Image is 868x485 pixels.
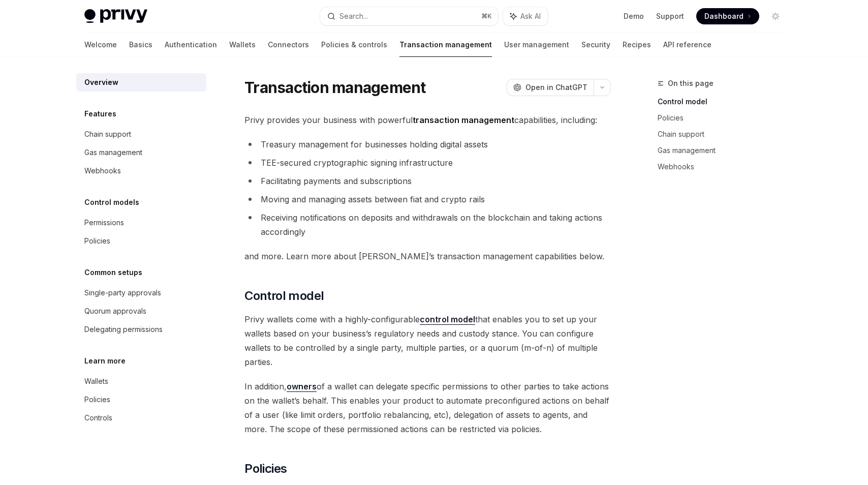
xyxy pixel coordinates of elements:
[84,355,126,367] h5: Learn more
[623,33,651,57] a: Recipes
[704,11,743,21] span: Dashboard
[507,79,594,96] button: Open in ChatGPT
[244,192,611,206] li: Moving and managing assets between fiat and crypto rails
[244,249,611,263] span: and more. Learn more about [PERSON_NAME]’s transaction management capabilities below.
[84,287,161,299] div: Single-party approvals
[84,393,110,406] div: Policies
[84,305,146,317] div: Quorum approvals
[76,390,206,409] a: Policies
[84,9,147,23] img: light logo
[84,33,117,57] a: Welcome
[84,108,116,120] h5: Features
[658,159,792,175] a: Webhooks
[696,8,759,24] a: Dashboard
[76,125,206,143] a: Chain support
[244,156,611,170] li: TEE-secured cryptographic signing infrastructure
[287,381,317,392] a: owners
[503,7,548,25] button: Ask AI
[413,115,514,125] strong: transaction management
[76,162,206,180] a: Webhooks
[84,323,163,336] div: Delegating permissions
[624,11,644,21] a: Demo
[84,235,110,247] div: Policies
[76,73,206,92] a: Overview
[658,94,792,110] a: Control model
[84,266,142,279] h5: Common setups
[658,142,792,159] a: Gas management
[76,302,206,320] a: Quorum approvals
[504,33,569,57] a: User management
[420,314,475,324] strong: control model
[76,143,206,162] a: Gas management
[76,409,206,427] a: Controls
[76,284,206,302] a: Single-party approvals
[244,288,324,304] span: Control model
[481,12,492,20] span: ⌘ K
[244,174,611,188] li: Facilitating payments and subscriptions
[339,10,368,22] div: Search...
[229,33,256,57] a: Wallets
[165,33,217,57] a: Authentication
[84,412,112,424] div: Controls
[525,82,587,93] span: Open in ChatGPT
[668,77,714,89] span: On this page
[658,126,792,142] a: Chain support
[244,210,611,239] li: Receiving notifications on deposits and withdrawals on the blockchain and taking actions accordingly
[84,196,139,208] h5: Control models
[76,214,206,232] a: Permissions
[244,461,287,477] span: Policies
[84,128,131,140] div: Chain support
[76,320,206,339] a: Delegating permissions
[84,375,108,387] div: Wallets
[244,78,426,97] h1: Transaction management
[658,110,792,126] a: Policies
[244,137,611,151] li: Treasury management for businesses holding digital assets
[84,76,118,88] div: Overview
[84,146,142,159] div: Gas management
[656,11,684,21] a: Support
[268,33,309,57] a: Connectors
[129,33,152,57] a: Basics
[399,33,492,57] a: Transaction management
[84,217,124,229] div: Permissions
[244,312,611,369] span: Privy wallets come with a highly-configurable that enables you to set up your wallets based on yo...
[244,379,611,436] span: In addition, of a wallet can delegate specific permissions to other parties to take actions on th...
[244,113,611,127] span: Privy provides your business with powerful capabilities, including:
[76,372,206,390] a: Wallets
[767,8,784,24] button: Toggle dark mode
[663,33,711,57] a: API reference
[581,33,610,57] a: Security
[321,33,387,57] a: Policies & controls
[76,232,206,250] a: Policies
[420,314,475,325] a: control model
[320,7,498,25] button: Search...⌘K
[84,165,121,177] div: Webhooks
[520,11,541,21] span: Ask AI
